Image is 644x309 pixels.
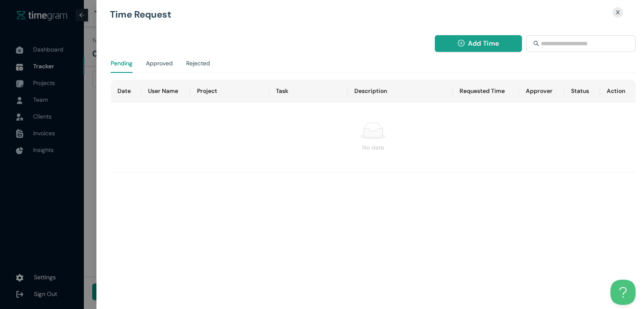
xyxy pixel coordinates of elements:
span: close [615,10,621,15]
th: Task [269,80,348,103]
th: Approver [519,80,564,103]
div: Pending [111,59,132,68]
th: Status [564,80,600,103]
span: plus-circle [458,40,465,48]
th: Requested Time [453,80,519,103]
iframe: Toggle Customer Support [610,280,636,305]
h1: Time Request [110,10,544,19]
th: User Name [141,80,190,103]
button: Close [610,7,626,18]
th: Action [600,80,636,103]
div: No data [117,143,629,152]
th: Project [190,80,269,103]
div: Approved [146,59,173,68]
th: Date [111,80,141,103]
div: Rejected [186,59,210,68]
span: Add Time [468,38,499,49]
button: plus-circleAdd Time [435,35,522,52]
span: search [533,41,539,46]
th: Description [348,80,452,103]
